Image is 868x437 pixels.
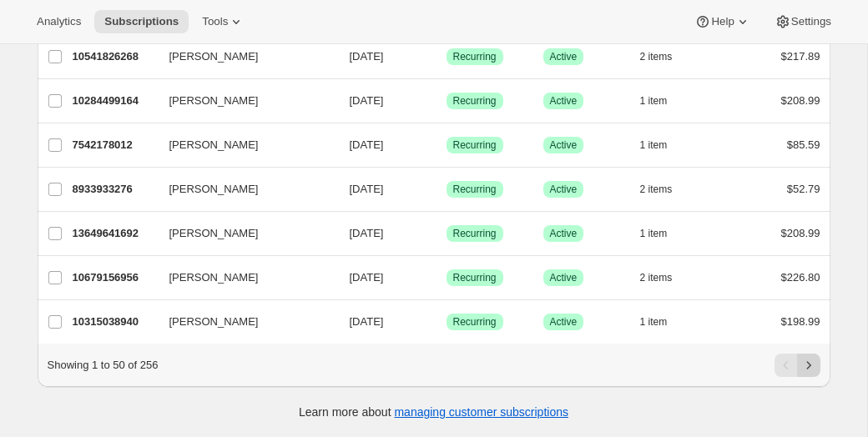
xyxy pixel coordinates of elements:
span: [DATE] [350,271,384,284]
span: Active [550,138,578,152]
p: 10679156956 [73,269,156,286]
span: Active [550,94,578,108]
span: [PERSON_NAME] [169,225,259,242]
button: [PERSON_NAME] [159,309,326,335]
span: [PERSON_NAME] [169,93,259,109]
button: Next [797,354,820,377]
div: 10541826268[PERSON_NAME][DATE]SuccessRecurringSuccessActive2 items$217.89 [73,45,820,68]
p: 8933933276 [73,181,156,198]
a: managing customer subscriptions [394,405,568,419]
span: $52.79 [787,183,820,195]
button: 2 items [640,45,691,68]
span: $208.99 [781,94,820,107]
button: Subscriptions [94,10,189,33]
span: Recurring [453,227,497,240]
span: [PERSON_NAME] [169,269,259,286]
span: $226.80 [781,271,820,284]
span: Active [550,315,578,329]
div: 10284499164[PERSON_NAME][DATE]SuccessRecurringSuccessActive1 item$208.99 [73,89,820,113]
span: Help [711,15,734,28]
span: [DATE] [350,315,384,328]
span: Analytics [37,15,81,28]
p: 7542178012 [73,137,156,153]
button: Tools [192,10,255,33]
span: Recurring [453,271,497,284]
span: $85.59 [787,138,820,151]
span: Recurring [453,50,497,63]
button: [PERSON_NAME] [159,88,326,114]
span: Active [550,227,578,240]
span: Active [550,271,578,284]
span: [DATE] [350,227,384,239]
button: [PERSON_NAME] [159,264,326,291]
span: [DATE] [350,183,384,195]
button: 1 item [640,133,686,157]
button: [PERSON_NAME] [159,220,326,247]
span: $217.89 [781,50,820,63]
span: 2 items [640,50,673,63]
div: 10315038940[PERSON_NAME][DATE]SuccessRecurringSuccessActive1 item$198.99 [73,310,820,334]
button: [PERSON_NAME] [159,43,326,70]
span: [PERSON_NAME] [169,181,259,198]
span: [PERSON_NAME] [169,314,259,330]
span: $208.99 [781,227,820,239]
p: Showing 1 to 50 of 256 [48,357,159,374]
span: 1 item [640,94,668,108]
span: [PERSON_NAME] [169,48,259,65]
span: [DATE] [350,138,384,151]
button: [PERSON_NAME] [159,132,326,158]
p: 10284499164 [73,93,156,109]
span: Tools [202,15,228,28]
button: 1 item [640,89,686,113]
span: Settings [791,15,831,28]
span: 1 item [640,227,668,240]
p: 13649641692 [73,225,156,242]
span: $198.99 [781,315,820,328]
span: 1 item [640,138,668,152]
button: Settings [765,10,841,33]
button: 1 item [640,222,686,245]
button: 2 items [640,266,691,289]
button: 1 item [640,310,686,334]
span: Recurring [453,94,497,108]
div: 10679156956[PERSON_NAME][DATE]SuccessRecurringSuccessActive2 items$226.80 [73,266,820,289]
span: [PERSON_NAME] [169,137,259,153]
span: Recurring [453,183,497,196]
div: 7542178012[PERSON_NAME][DATE]SuccessRecurringSuccessActive1 item$85.59 [73,133,820,157]
p: 10541826268 [73,48,156,65]
span: [DATE] [350,94,384,107]
p: Learn more about [299,404,568,420]
span: Recurring [453,138,497,152]
span: Recurring [453,315,497,329]
span: 2 items [640,183,673,196]
button: Analytics [27,10,91,33]
p: 10315038940 [73,314,156,330]
button: 2 items [640,178,691,201]
button: [PERSON_NAME] [159,176,326,203]
span: [DATE] [350,50,384,63]
span: Active [550,183,578,196]
div: 13649641692[PERSON_NAME][DATE]SuccessRecurringSuccessActive1 item$208.99 [73,222,820,245]
nav: Pagination [775,354,820,377]
span: 1 item [640,315,668,329]
button: Help [684,10,760,33]
span: 2 items [640,271,673,284]
div: 8933933276[PERSON_NAME][DATE]SuccessRecurringSuccessActive2 items$52.79 [73,178,820,201]
span: Subscriptions [104,15,179,28]
span: Active [550,50,578,63]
